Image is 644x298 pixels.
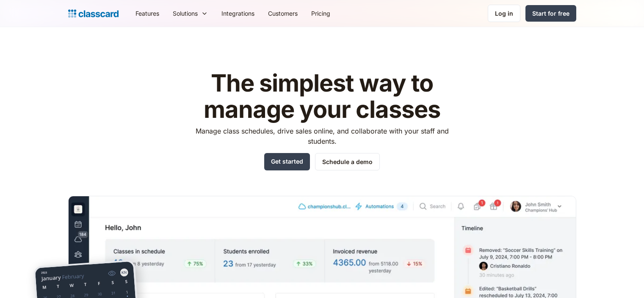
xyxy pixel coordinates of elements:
div: Solutions [173,9,198,18]
p: Manage class schedules, drive sales online, and collaborate with your staff and students. [188,126,456,146]
div: Start for free [532,9,569,18]
a: Integrations [215,4,261,23]
h1: The simplest way to manage your classes [188,70,456,123]
a: Features [129,4,166,23]
a: Logo [68,8,119,19]
a: Customers [261,4,304,23]
a: Start for free [525,5,576,22]
div: Log in [495,9,513,18]
a: Get started [264,153,310,170]
a: Log in [488,5,520,22]
a: Schedule a demo [315,153,380,170]
a: Pricing [304,4,337,23]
